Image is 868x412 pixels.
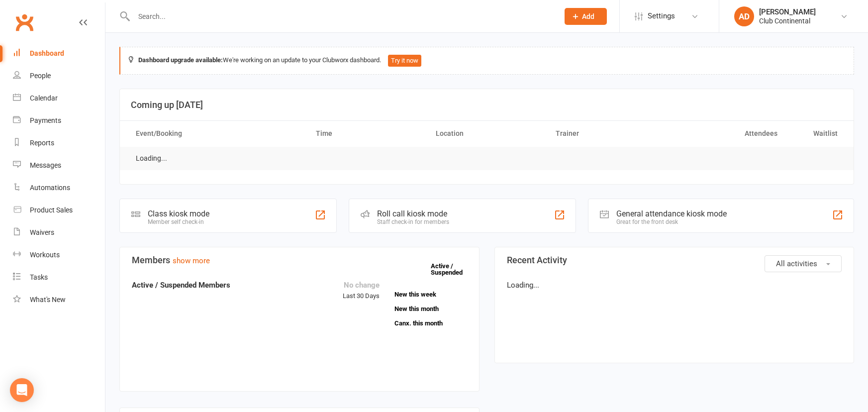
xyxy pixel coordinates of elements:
[13,221,105,244] a: Waivers
[759,16,816,25] div: Club Continental
[131,100,843,110] h3: Coming up [DATE]
[343,279,380,302] div: Last 30 Days
[131,9,552,23] input: Search...
[507,279,842,291] p: Loading...
[12,10,37,35] a: Clubworx
[648,5,675,27] span: Settings
[127,121,307,146] th: Event/Booking
[565,8,607,25] button: Add
[377,209,449,218] div: Roll call kiosk mode
[377,218,449,225] div: Staff check-in for members
[13,42,105,65] a: Dashboard
[173,256,210,265] a: show more
[734,6,754,26] div: AD
[616,218,727,225] div: Great for the front desk
[30,139,54,147] div: Reports
[759,7,816,16] div: [PERSON_NAME]
[307,121,427,146] th: Time
[616,209,727,218] div: General attendance kiosk mode
[786,121,847,146] th: Waitlist
[132,255,467,265] h3: Members
[394,306,467,312] a: New this month
[30,184,70,192] div: Automations
[13,109,105,132] a: Payments
[343,279,380,291] div: No change
[119,47,854,75] div: We're working on an update to your Clubworx dashboard.
[13,177,105,199] a: Automations
[127,147,176,170] td: Loading...
[13,132,105,154] a: Reports
[13,266,105,289] a: Tasks
[13,87,105,109] a: Calendar
[30,296,66,304] div: What's New
[388,55,421,67] button: Try it now
[394,320,467,326] a: Canx. this month
[507,255,842,265] h3: Recent Activity
[13,199,105,221] a: Product Sales
[13,154,105,177] a: Messages
[138,56,223,64] strong: Dashboard upgrade available:
[431,255,475,283] a: Active / Suspended
[30,72,51,80] div: People
[30,206,73,214] div: Product Sales
[30,228,54,236] div: Waivers
[30,161,61,169] div: Messages
[547,121,667,146] th: Trainer
[132,281,230,290] strong: Active / Suspended Members
[30,273,48,281] div: Tasks
[13,289,105,311] a: What's New
[394,291,467,298] a: New this week
[10,378,34,402] div: Open Intercom Messenger
[13,244,105,266] a: Workouts
[148,218,209,225] div: Member self check-in
[148,209,209,218] div: Class kiosk mode
[776,259,817,268] span: All activities
[30,116,61,124] div: Payments
[13,65,105,87] a: People
[582,12,594,20] span: Add
[667,121,786,146] th: Attendees
[30,49,64,57] div: Dashboard
[427,121,547,146] th: Location
[30,94,58,102] div: Calendar
[765,255,842,272] button: All activities
[30,251,60,259] div: Workouts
